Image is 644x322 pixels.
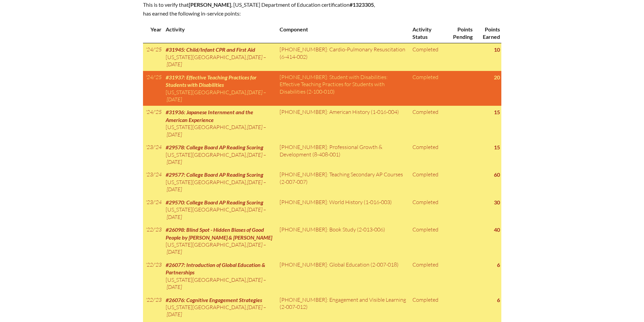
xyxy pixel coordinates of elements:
[410,294,445,321] td: Completed
[494,144,500,150] strong: 15
[166,241,246,248] span: [US_STATE][GEOGRAPHIC_DATA]
[166,199,263,205] span: #29570: College Board AP Reading Scoring
[166,276,266,290] span: [DATE] – [DATE]
[166,241,266,255] span: [DATE] – [DATE]
[277,258,410,294] td: [PHONE_NUMBER]: Global Education (2-007-018)
[277,223,410,258] td: [PHONE_NUMBER]: Book Study (2-013-006)
[166,151,246,158] span: [US_STATE][GEOGRAPHIC_DATA]
[277,141,410,168] td: [PHONE_NUMBER]: Professional Growth & Development (8-408-001)
[277,196,410,223] td: [PHONE_NUMBER]: World History (1-016-003)
[277,168,410,196] td: [PHONE_NUMBER]: Teaching Secondary AP Courses (2-007-007)
[277,71,410,106] td: [PHONE_NUMBER]: Student with Disabilities: Effective Teaching Practices for Students with Disabil...
[143,141,163,168] td: '23/'24
[163,168,277,196] td: ,
[143,196,163,223] td: '23/'24
[494,74,500,80] strong: 20
[494,171,500,178] strong: 60
[277,43,410,71] td: [PHONE_NUMBER]: Cardio-Pulmonary Resuscitation (6-414-002)
[163,23,277,43] th: Activity
[166,262,265,275] span: #26077: Introduction of Global Education & Partnerships
[166,206,246,213] span: [US_STATE][GEOGRAPHIC_DATA]
[143,71,163,106] td: '24/'25
[163,106,277,141] td: ,
[166,124,246,130] span: [US_STATE][GEOGRAPHIC_DATA]
[350,1,374,8] b: #1323305
[410,168,445,196] td: Completed
[163,258,277,294] td: ,
[166,74,257,88] span: #31937: Effective Teaching Practices for Students with Disabilities
[166,46,255,53] span: #31945: Child/Infant CPR and First Aid
[166,171,263,178] span: #29577: College Board AP Reading Scoring
[143,0,381,18] p: This is to verify that , [US_STATE] Department of Education certification , has earned the follow...
[166,54,246,60] span: [US_STATE][GEOGRAPHIC_DATA]
[445,23,474,43] th: Points Pending
[143,106,163,141] td: '24/'25
[143,223,163,258] td: '22/'23
[474,23,501,43] th: Points Earned
[163,141,277,168] td: ,
[163,71,277,106] td: ,
[189,1,231,8] span: [PERSON_NAME]
[494,199,500,205] strong: 30
[410,23,445,43] th: Activity Status
[143,23,163,43] th: Year
[497,262,500,268] strong: 6
[494,46,500,53] strong: 10
[143,168,163,196] td: '23/'24
[166,304,246,311] span: [US_STATE][GEOGRAPHIC_DATA]
[166,206,266,220] span: [DATE] – [DATE]
[277,106,410,141] td: [PHONE_NUMBER]: American History (1-016-004)
[166,179,246,185] span: [US_STATE][GEOGRAPHIC_DATA]
[410,196,445,223] td: Completed
[143,258,163,294] td: '22/'23
[166,304,266,318] span: [DATE] – [DATE]
[410,43,445,71] td: Completed
[410,141,445,168] td: Completed
[277,294,410,321] td: [PHONE_NUMBER]: Engagement and Visible Learning (2-007-012)
[166,89,246,96] span: [US_STATE][GEOGRAPHIC_DATA]
[166,151,266,165] span: [DATE] – [DATE]
[497,297,500,303] strong: 6
[166,54,266,68] span: [DATE] – [DATE]
[410,106,445,141] td: Completed
[163,294,277,321] td: ,
[143,43,163,71] td: '24/'25
[410,71,445,106] td: Completed
[166,226,272,240] span: #26098: Blind Spot - Hidden Biases of Good People by [PERSON_NAME] & [PERSON_NAME]
[410,223,445,258] td: Completed
[166,144,263,150] span: #29578: College Board AP Reading Scoring
[163,196,277,223] td: ,
[163,43,277,71] td: ,
[494,226,500,233] strong: 40
[166,297,262,303] span: #26076: Cognitive Engagement Strategies
[166,124,266,138] span: [DATE] – [DATE]
[410,258,445,294] td: Completed
[166,179,266,193] span: [DATE] – [DATE]
[163,223,277,258] td: ,
[143,294,163,321] td: '22/'23
[494,109,500,115] strong: 15
[166,109,253,123] span: #31936: Japanese Internment and the American Experience
[166,276,246,283] span: [US_STATE][GEOGRAPHIC_DATA]
[277,23,410,43] th: Component
[166,89,266,103] span: [DATE] – [DATE]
